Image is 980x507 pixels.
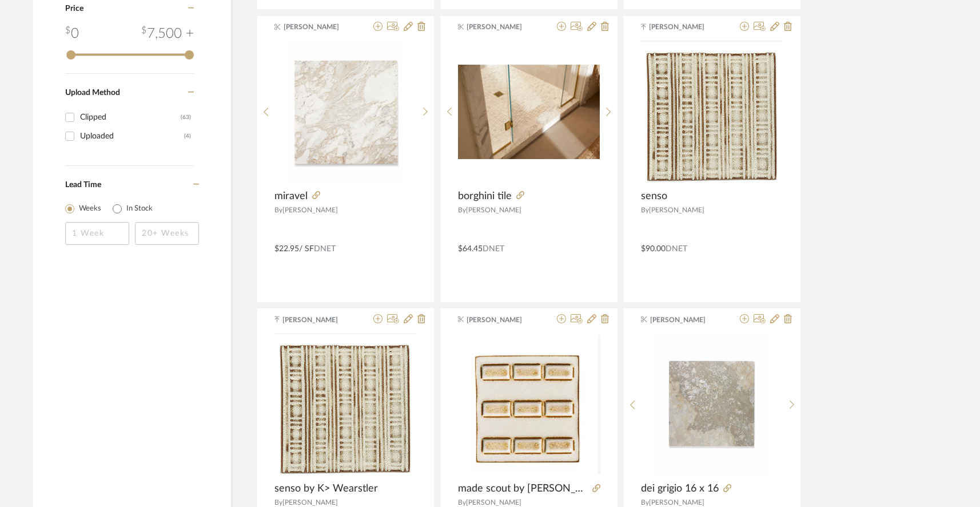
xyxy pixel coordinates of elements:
[666,245,687,253] span: DNET
[458,245,483,253] span: $64.45
[458,335,600,474] img: made scout by K wearstler
[65,222,129,245] input: 1 Week
[466,499,521,506] span: [PERSON_NAME]
[649,22,721,32] span: [PERSON_NAME]
[282,207,338,213] span: [PERSON_NAME]
[641,245,666,253] span: $90.00
[467,22,539,32] span: [PERSON_NAME]
[458,499,466,506] span: By
[65,5,83,13] span: Price
[641,190,667,203] span: senso
[274,245,299,253] span: $22.95
[458,482,588,495] span: made scout by [PERSON_NAME]
[126,203,153,215] label: In Stock
[288,41,404,184] img: miravel
[274,482,378,495] span: senso by K> Wearstler
[641,207,649,213] span: By
[458,65,600,160] img: borghini tile
[274,333,417,476] img: senso by K> Wearstler
[65,23,79,44] div: 0
[458,190,512,203] span: borghini tile
[141,23,194,44] div: 7,500 +
[65,89,120,97] span: Upload Method
[314,245,336,253] span: DNET
[458,207,466,213] span: By
[282,315,354,325] span: [PERSON_NAME]
[649,499,704,506] span: [PERSON_NAME]
[284,22,356,32] span: [PERSON_NAME]
[184,127,191,145] div: (4)
[65,181,101,189] span: Lead Time
[654,333,771,476] img: dei grigio 16 x 16
[641,482,719,495] span: dei grigio 16 x 16
[650,315,722,325] span: [PERSON_NAME]
[80,108,181,126] div: Clipped
[274,207,282,213] span: By
[135,222,199,245] input: 20+ Weeks
[649,207,704,213] span: [PERSON_NAME]
[274,499,282,506] span: By
[467,315,539,325] span: [PERSON_NAME]
[299,245,314,253] span: / SF
[483,245,504,253] span: DNET
[79,203,101,215] label: Weeks
[282,499,338,506] span: [PERSON_NAME]
[466,207,521,213] span: [PERSON_NAME]
[641,41,783,184] img: senso
[274,190,308,203] span: miravel
[80,127,184,145] div: Uploaded
[641,499,649,506] span: By
[181,108,191,126] div: (63)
